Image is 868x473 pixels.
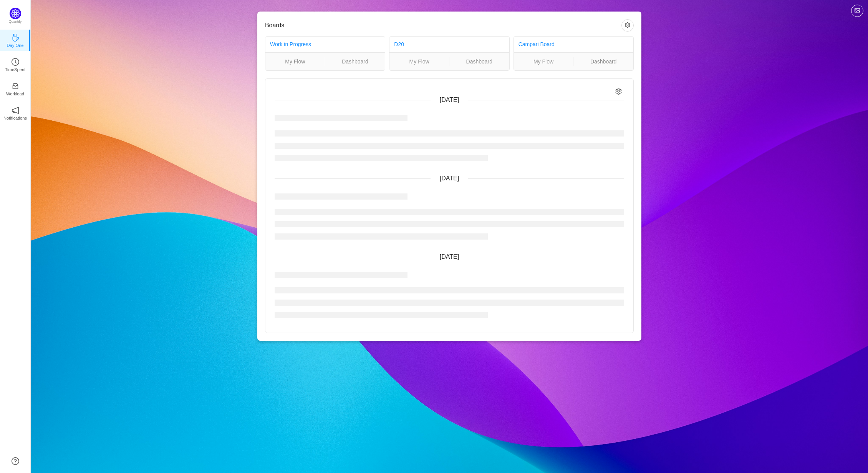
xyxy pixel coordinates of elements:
a: My Flow [265,57,325,66]
a: Campari Board [518,41,555,47]
p: Notifications [3,115,27,122]
p: Workload [6,90,24,97]
a: Dashboard [573,57,633,66]
i: icon: inbox [12,82,19,90]
button: icon: picture [851,5,863,17]
i: icon: coffee [12,34,19,42]
span: [DATE] [440,175,459,182]
a: Work in Progress [270,41,311,47]
a: icon: coffeeDay One [12,36,19,44]
span: [DATE] [440,253,459,260]
a: Dashboard [325,57,385,66]
i: icon: setting [615,88,622,95]
a: My Flow [389,57,449,66]
a: icon: question-circle [12,457,19,465]
a: Dashboard [449,57,509,66]
a: My Flow [514,57,573,66]
h3: Boards [265,22,621,29]
p: TimeSpent [5,66,26,73]
a: icon: notificationNotifications [12,109,19,117]
button: icon: setting [621,19,634,32]
p: Quantify [9,19,22,25]
a: D20 [394,41,404,47]
span: [DATE] [440,97,459,103]
i: icon: notification [12,107,19,114]
i: icon: clock-circle [12,58,19,66]
img: Quantify [10,8,21,19]
p: Day One [7,42,23,49]
a: icon: inboxWorkload [12,85,19,92]
a: icon: clock-circleTimeSpent [12,60,19,68]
